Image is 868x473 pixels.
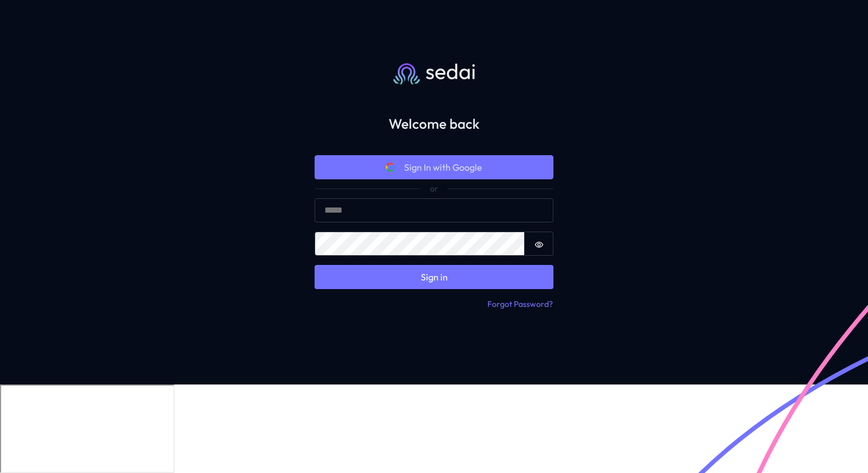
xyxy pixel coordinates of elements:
span: Sign In with Google [404,160,482,174]
h2: Welcome back [296,116,572,132]
button: Google iconSign In with Google [315,155,553,179]
svg: Google icon [386,163,395,172]
button: Show password [525,232,553,256]
button: Sign in [315,265,553,289]
button: Forgot Password? [487,298,553,311]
